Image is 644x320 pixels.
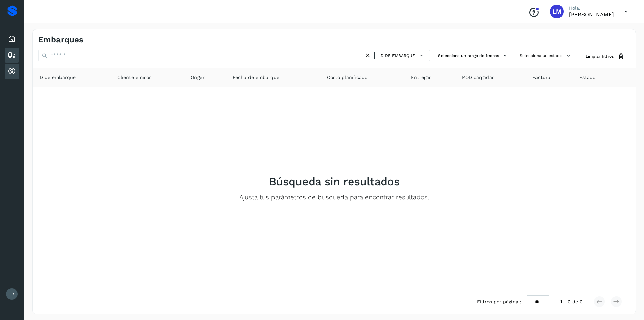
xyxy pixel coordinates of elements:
div: Embarques [5,48,19,63]
h4: Embarques [38,35,84,45]
h2: Búsqueda sin resultados [269,175,400,188]
span: POD cargadas [462,74,494,81]
span: Entregas [411,74,431,81]
button: ID de embarque [377,50,427,60]
span: Filtros por página : [477,298,521,305]
button: Selecciona un rango de fechas [435,50,511,61]
div: Cuentas por cobrar [5,64,19,79]
span: Origen [191,74,206,81]
p: Lilia Mercado Morales [569,11,614,18]
button: Selecciona un estado [517,50,575,61]
div: Inicio [5,31,19,46]
span: Limpiar filtros [586,53,614,59]
button: Limpiar filtros [580,50,630,63]
span: Factura [532,74,550,81]
span: 1 - 0 de 0 [560,298,583,305]
span: Costo planificado [327,74,367,81]
span: Estado [579,74,595,81]
p: Ajusta tus parámetros de búsqueda para encontrar resultados. [239,194,429,201]
span: ID de embarque [38,74,76,81]
span: ID de embarque [379,52,415,59]
p: Hola, [569,5,614,11]
span: Cliente emisor [117,74,151,81]
span: Fecha de embarque [233,74,279,81]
